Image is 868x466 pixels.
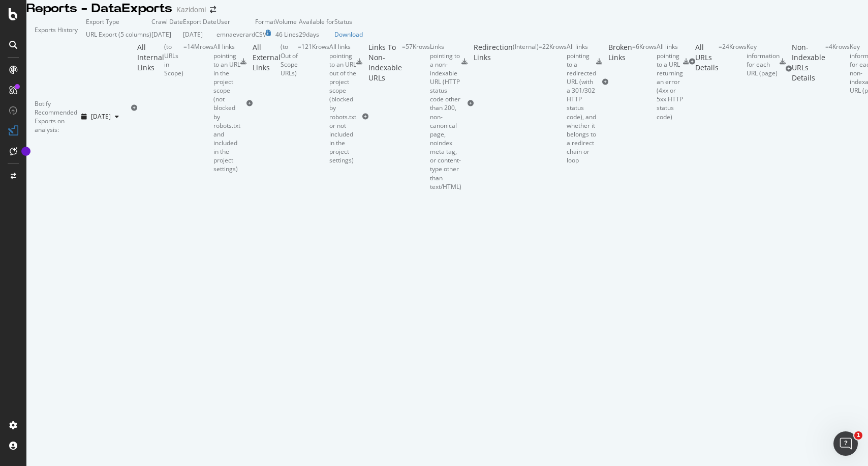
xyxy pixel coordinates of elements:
[151,26,183,42] td: [DATE]
[298,42,329,165] div: = 121K rows
[255,30,266,39] div: CSV
[608,42,632,121] div: Broken Links
[35,99,77,134] div: Botify Recommended Exports on analysis:
[183,42,213,173] div: = 14M rows
[474,42,513,165] div: Redirection Links
[151,17,183,26] td: Crawl Date
[77,108,123,125] button: [DATE]
[461,59,468,65] div: csv-export
[539,42,567,165] div: = 22K rows
[253,42,281,165] div: All External Links
[183,26,216,42] td: [DATE]
[356,59,362,65] div: csv-export
[164,42,183,173] div: ( to URLs in Scope )
[792,42,825,95] div: Non-Indexable URLs Details
[747,42,780,77] div: Key information for each URL (page)
[430,42,461,190] div: Links pointing to a non-indexable URL (HTTP status code other than 200, non-canonical page, noind...
[657,42,683,121] div: All links pointing to a URL returning an error (4xx or 5xx HTTP status code)
[683,59,689,65] div: csv-export
[825,42,850,95] div: = 4K rows
[299,26,334,42] td: 29 days
[567,42,596,165] div: All links pointing to a redirected URL (with a 301/302 HTTP status code), and whether it belongs ...
[216,17,255,26] td: User
[210,6,216,13] div: arrow-right-arrow-left
[216,26,255,42] td: emnaeverard
[632,42,657,121] div: = 6K rows
[86,30,151,39] div: URL Export (5 columns)
[86,17,151,26] td: Export Type
[176,5,206,15] div: Kazidomi
[275,17,299,26] td: Volume
[334,30,363,39] a: Download
[213,42,240,173] div: All links pointing to an URL in the project scope (not blocked by robots.txt and included in the ...
[833,431,858,456] iframe: Intercom live chat
[368,42,402,190] div: Links To Non-Indexable URLs
[513,42,539,165] div: ( Internal )
[35,25,78,34] div: Exports History
[21,147,30,156] div: Tooltip anchor
[402,42,430,190] div: = 57K rows
[91,112,111,121] span: 2025 Sep. 7th
[596,59,602,65] div: csv-export
[299,17,334,26] td: Available for
[183,17,216,26] td: Export Date
[240,59,246,65] div: csv-export
[137,42,164,173] div: All Internal Links
[275,26,299,42] td: 46 Lines
[854,431,862,440] span: 1
[780,59,786,65] div: csv-export
[719,42,747,80] div: = 24K rows
[695,42,719,80] div: All URLs Details
[281,42,298,165] div: ( to Out of Scope URLs )
[329,42,356,165] div: All links pointing to an URL out of the project scope (blocked by robots.txt or not included in t...
[255,17,275,26] td: Format
[334,17,363,26] td: Status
